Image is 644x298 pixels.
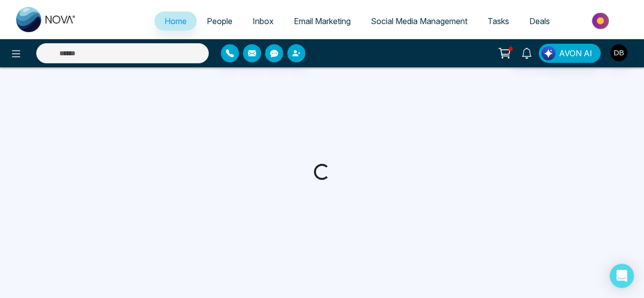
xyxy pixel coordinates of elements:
a: Inbox [243,12,284,31]
img: Lead Flow [541,46,555,60]
span: Home [165,16,187,26]
span: Inbox [253,16,274,26]
a: Email Marketing [284,12,361,31]
span: Deals [529,16,550,26]
div: Open Intercom Messenger [610,264,634,288]
a: Social Media Management [361,12,477,31]
a: Tasks [477,12,519,31]
img: Market-place.gif [565,10,638,32]
span: Tasks [488,16,509,26]
a: Deals [519,12,560,31]
a: People [197,12,243,31]
img: Nova CRM Logo [16,7,76,32]
span: AVON AI [559,47,592,59]
span: People [207,16,232,26]
span: Social Media Management [371,16,467,26]
span: Email Marketing [294,16,351,26]
button: AVON AI [539,44,601,63]
img: User Avatar [610,44,627,61]
a: Home [154,12,197,31]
